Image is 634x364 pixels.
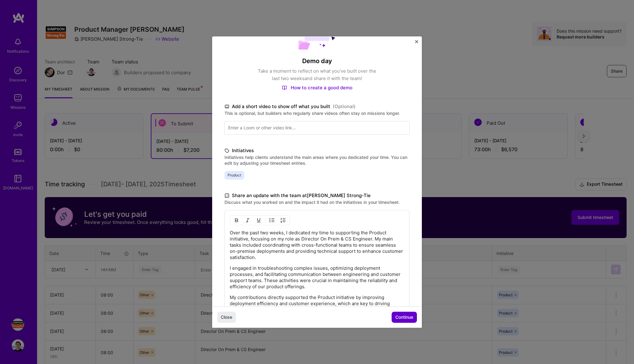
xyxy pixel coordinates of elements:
label: Share an update with the team at [PERSON_NAME] Strong-Tie [224,192,410,199]
label: This is optional, but builders who regularly share videos often stay on missions longer. [224,110,410,116]
button: Continue [392,312,417,323]
p: Over the past two weeks, I dedicated my time to supporting the Product initiative, focusing on my... [230,230,404,261]
span: Close [221,314,232,320]
img: Divider [265,216,266,224]
p: My contributions directly supported the Product initiative by improving deployment efficiency and... [230,294,404,313]
img: Bold [234,218,239,223]
p: I engaged in troubleshooting complex issues, optimizing deployment processes, and facilitating co... [230,265,404,290]
input: Enter a Loom or other video link... [224,121,410,135]
i: icon TvBlack [224,103,229,110]
i: icon DocumentBlack [224,192,229,199]
label: Discuss what you worked on and the impact it had on the initiatives in your timesheet. [224,199,410,205]
button: Close [415,40,418,47]
img: UL [270,218,274,223]
span: (Optional) [333,103,356,110]
span: Continue [395,314,413,320]
label: Initiatives help clients understand the main areas where you dedicated your time. You can edit by... [224,154,410,166]
span: Product [224,171,244,180]
img: Underline [256,218,261,223]
i: icon TagBlack [224,147,229,154]
img: OL [281,218,286,223]
h4: Demo day [224,57,410,65]
label: Initiatives [224,147,410,154]
p: Take a moment to reflect on what you've built over the last two weeks and share it with the team! [255,67,379,82]
img: Italic [245,218,250,223]
button: Close [217,312,236,323]
a: How to create a good demo [282,85,352,91]
label: Add a short video to show off what you built [224,103,410,110]
img: How to create a good demo [282,85,287,90]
